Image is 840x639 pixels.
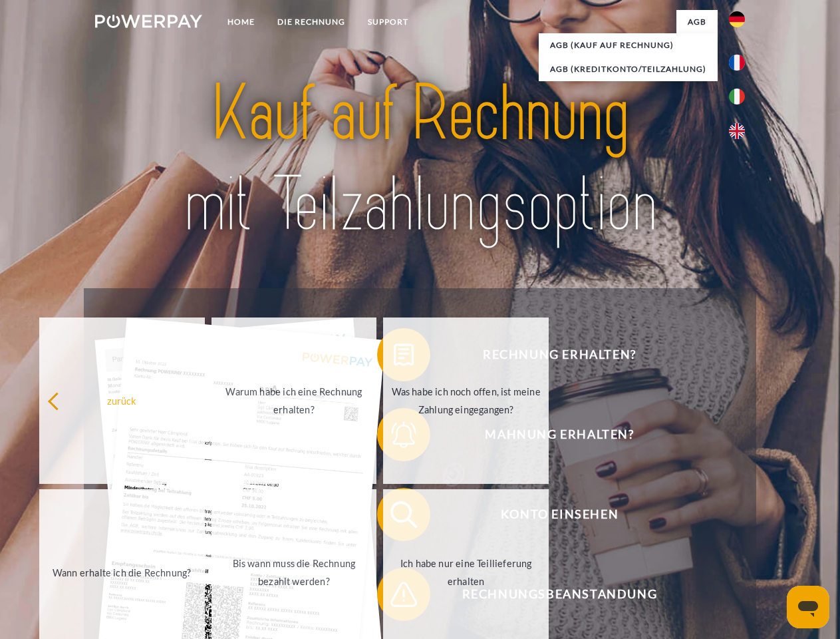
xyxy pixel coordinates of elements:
[787,586,829,628] iframe: Schaltfläche zum Öffnen des Messaging-Fensters
[219,383,369,419] div: Warum habe ich eine Rechnung erhalten?
[383,318,549,484] a: Was habe ich noch offen, ist meine Zahlung eingegangen?
[391,383,541,419] div: Was habe ich noch offen, ist meine Zahlung eingegangen?
[539,57,718,81] a: AGB (Kreditkonto/Teilzahlung)
[266,10,356,34] a: DIE RECHNUNG
[729,55,745,71] img: fr
[47,391,197,409] div: zurück
[127,64,713,255] img: title-powerpay_de.svg
[729,11,745,27] img: de
[729,123,745,139] img: en
[729,89,745,105] img: it
[356,10,420,34] a: SUPPORT
[539,33,718,57] a: AGB (Kauf auf Rechnung)
[47,563,197,581] div: Wann erhalte ich die Rechnung?
[676,10,718,34] a: agb
[216,10,266,34] a: Home
[391,554,541,590] div: Ich habe nur eine Teillieferung erhalten
[219,554,369,590] div: Bis wann muss die Rechnung bezahlt werden?
[95,15,202,28] img: logo-powerpay-white.svg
